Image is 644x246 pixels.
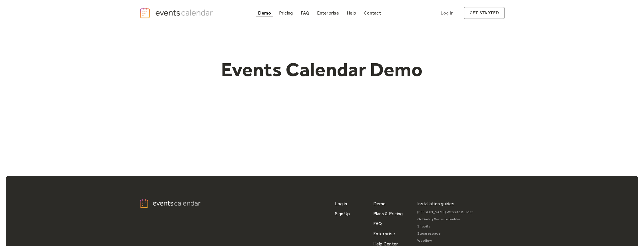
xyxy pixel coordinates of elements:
[373,219,382,229] a: FAQ
[347,11,356,15] div: Help
[344,9,358,17] a: Help
[417,216,473,223] a: GoDaddy Website Builder
[417,209,473,216] a: [PERSON_NAME] Website Builder
[277,9,295,17] a: Pricing
[256,9,274,17] a: Demo
[417,230,473,237] a: Squarespace
[279,11,293,15] div: Pricing
[212,58,432,81] h1: Events Calendar Demo
[335,199,347,209] a: Log in
[315,9,341,17] a: Enterprise
[364,11,381,15] div: Contact
[301,11,310,15] div: FAQ
[298,9,312,17] a: FAQ
[435,7,459,19] a: Log In
[373,229,395,239] a: Enterprise
[139,7,215,19] a: home
[373,209,403,219] a: Plans & Pricing
[362,9,383,17] a: Contact
[335,209,350,219] a: Sign Up
[258,11,271,15] div: Demo
[417,199,454,209] div: Installation guides
[317,11,339,15] div: Enterprise
[417,223,473,230] a: Shopify
[417,237,473,244] a: Webflow
[464,7,505,19] a: get started
[373,199,386,209] a: Demo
